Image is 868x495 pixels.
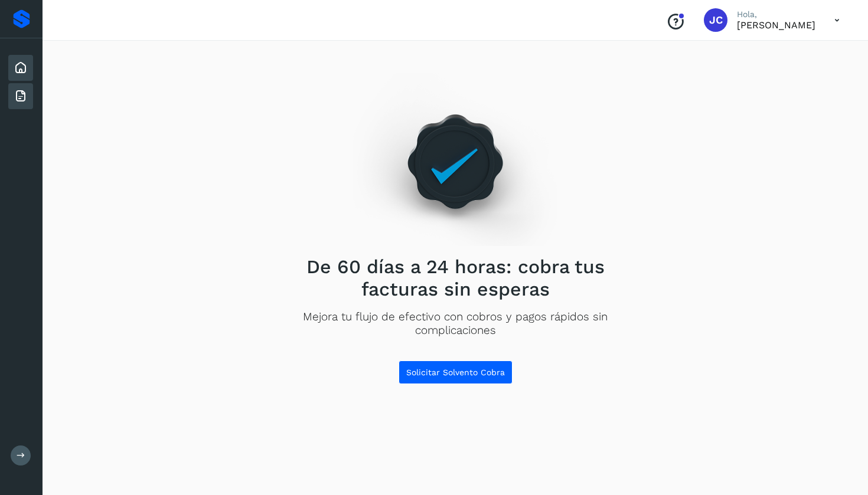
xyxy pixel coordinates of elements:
[737,19,815,31] p: JOSUE CHAN
[8,55,33,81] div: Inicio
[287,310,624,337] p: Mejora tu flujo de efectivo con cobros y pagos rápidos sin complicaciones
[399,360,513,384] button: Solicitar Solvento Cobra
[287,255,624,301] h2: De 60 días a 24 horas: cobra tus facturas sin esperas
[353,73,557,246] img: Empty state image
[8,83,33,109] div: Facturas
[406,368,505,376] span: Solicitar Solvento Cobra
[737,9,815,19] p: Hola,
